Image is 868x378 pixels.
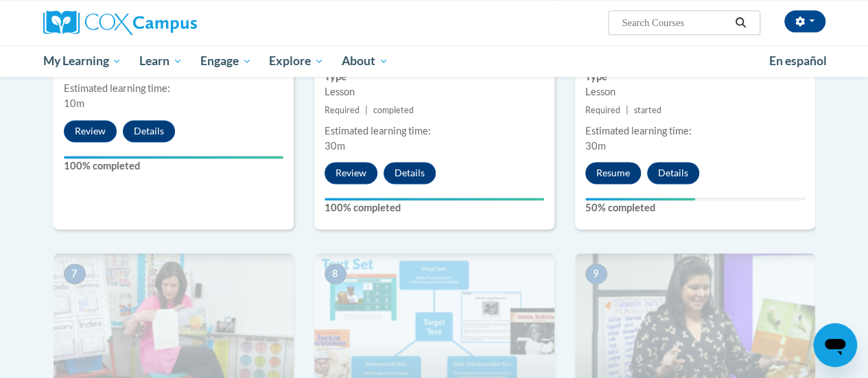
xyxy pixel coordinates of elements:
[585,198,695,200] div: Your progress
[585,162,641,184] button: Resume
[730,14,751,31] button: Search
[585,123,805,139] div: Estimated learning time:
[191,45,261,77] a: Engage
[34,45,131,77] a: My Learning
[325,140,345,152] span: 30m
[64,120,117,142] button: Review
[130,45,191,77] a: Learn
[325,123,544,139] div: Estimated learning time:
[325,198,544,200] div: Your progress
[769,54,827,68] span: En español
[585,140,606,152] span: 30m
[64,97,84,109] span: 10m
[784,10,825,32] button: Account Settings
[626,105,629,115] span: |
[333,45,397,77] a: About
[325,162,377,184] button: Review
[325,84,544,99] div: Lesson
[269,53,324,69] span: Explore
[325,200,544,215] label: 100% completed
[813,323,857,367] iframe: Button to launch messaging window
[33,45,836,77] div: Main menu
[64,263,86,284] span: 7
[200,53,252,69] span: Engage
[43,10,290,35] a: Cox Campus
[634,105,661,115] span: started
[342,53,388,69] span: About
[760,47,836,75] a: En español
[585,84,805,99] div: Lesson
[64,81,283,96] div: Estimated learning time:
[325,105,360,115] span: Required
[384,162,436,184] button: Details
[647,162,699,184] button: Details
[43,10,197,35] img: Cox Campus
[260,45,333,77] a: Explore
[585,200,805,215] label: 50% completed
[373,105,414,115] span: completed
[123,120,175,142] button: Details
[585,105,620,115] span: Required
[43,53,121,69] span: My Learning
[620,14,730,31] input: Search Courses
[585,263,607,284] span: 9
[325,263,347,284] span: 8
[64,158,283,174] label: 100% completed
[365,105,368,115] span: |
[64,156,283,158] div: Your progress
[139,53,183,69] span: Learn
